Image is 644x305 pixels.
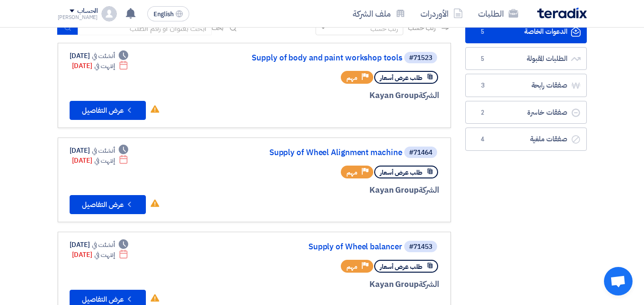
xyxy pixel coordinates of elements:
[465,128,587,151] a: صفقات ملغية4
[347,262,358,271] span: مهم
[212,23,224,33] span: بحث
[477,108,489,118] span: 2
[94,250,115,260] span: إنتهت في
[409,55,432,61] div: #71523
[92,51,115,61] span: أنشئت في
[465,101,587,124] a: صفقات خاسرة2
[477,81,489,90] span: 3
[92,240,115,250] span: أنشئت في
[153,11,174,18] span: English
[102,6,117,21] img: profile_test.png
[477,27,489,37] span: 5
[70,101,146,120] button: عرض التفاصيل
[380,73,422,82] span: طلب عرض أسعار
[70,240,129,250] div: [DATE]
[537,8,587,19] img: Teradix logo
[345,2,413,25] a: ملف الشركة
[477,54,489,64] span: 5
[210,184,439,197] div: Kayan Group
[77,7,98,15] div: الحساب
[477,135,489,144] span: 4
[419,278,439,290] span: الشركة
[78,21,212,35] input: ابحث بعنوان أو رقم الطلب
[419,184,439,196] span: الشركة
[94,156,115,166] span: إنتهت في
[70,146,129,156] div: [DATE]
[380,262,422,271] span: طلب عرض أسعار
[408,23,435,33] span: رتب حسب
[212,54,402,62] a: Supply of body and paint workshop tools
[465,74,587,97] a: صفقات رابحة3
[72,156,129,166] div: [DATE]
[70,195,146,214] button: عرض التفاصيل
[147,6,189,21] button: English
[212,148,402,157] a: Supply of Wheel Alignment machine
[413,2,470,25] a: الأوردرات
[419,89,439,101] span: الشركة
[409,149,432,156] div: #71464
[58,15,98,20] div: [PERSON_NAME]
[72,61,129,71] div: [DATE]
[465,20,587,43] a: الدعوات الخاصة5
[210,89,439,102] div: Kayan Group
[210,278,439,291] div: Kayan Group
[465,47,587,70] a: الطلبات المقبولة5
[380,168,422,177] span: طلب عرض أسعار
[470,2,526,25] a: الطلبات
[70,51,129,61] div: [DATE]
[72,250,129,260] div: [DATE]
[604,267,633,295] div: Open chat
[347,168,358,177] span: مهم
[409,244,432,250] div: #71453
[347,73,358,82] span: مهم
[94,61,115,71] span: إنتهت في
[92,146,115,156] span: أنشئت في
[370,24,398,34] div: رتب حسب
[212,243,402,251] a: Supply of Wheel balancer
